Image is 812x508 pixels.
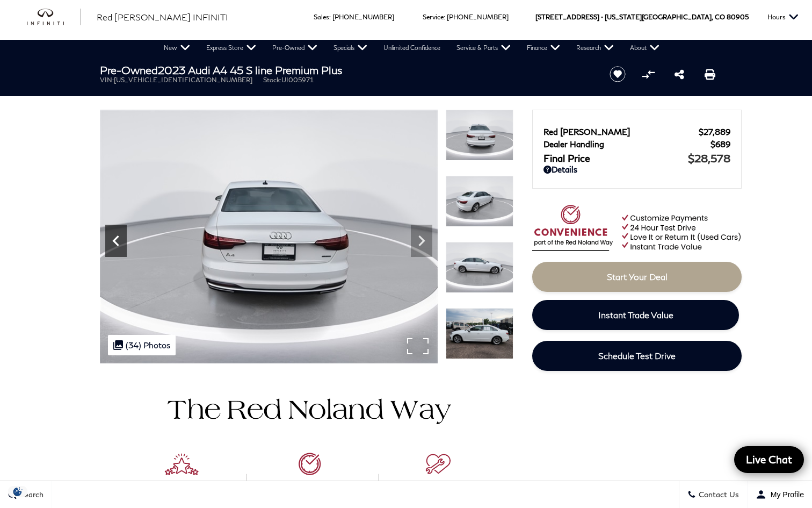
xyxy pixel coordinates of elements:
a: Pre-Owned [264,40,325,56]
span: Instant Trade Value [598,310,673,320]
a: Print this Pre-Owned 2023 Audi A4 45 S line Premium Plus [705,68,715,81]
span: Search [17,490,44,499]
strong: Pre-Owned [100,63,158,76]
button: Save vehicle [606,66,629,83]
span: Schedule Test Drive [598,350,676,361]
span: Red [PERSON_NAME] INFINITI [97,12,228,22]
span: Dealer Handling [543,139,711,149]
span: $27,889 [699,127,730,137]
div: Previous [105,225,127,257]
span: Service [423,13,444,21]
span: : [329,13,331,21]
a: About [622,40,668,56]
section: Click to Open Cookie Consent Modal [5,486,30,497]
a: [STREET_ADDRESS] • [US_STATE][GEOGRAPHIC_DATA], CO 80905 [535,13,749,21]
span: VIN: [100,76,114,84]
img: Opt-Out Icon [5,486,30,497]
div: Next [411,225,432,257]
a: Live Chat [734,446,804,473]
a: Finance [519,40,568,56]
img: Used 2023 Glacier White Metallic Audi 45 S line Premium Plus image 9 [446,242,513,293]
span: Sales [314,13,329,21]
a: Schedule Test Drive [532,341,742,371]
a: Red [PERSON_NAME] INFINITI [97,11,228,24]
span: Stock: [263,76,281,84]
span: Live Chat [741,453,798,466]
a: Share this Pre-Owned 2023 Audi A4 45 S line Premium Plus [675,68,684,81]
a: New [156,40,198,56]
a: Service & Parts [448,40,519,56]
span: $689 [711,139,730,149]
a: Red [PERSON_NAME] $27,889 [543,127,730,137]
img: INFINITI [27,9,81,26]
button: Open user profile menu [748,481,812,508]
span: UI005971 [281,76,314,84]
span: [US_VEHICLE_IDENTIFICATION_NUMBER] [114,76,252,84]
a: Dealer Handling $689 [543,139,730,149]
a: Specials [325,40,375,56]
span: : [444,13,445,21]
img: Used 2023 Glacier White Metallic Audi 45 S line Premium Plus image 7 [446,110,513,161]
a: Start Your Deal [532,262,742,292]
button: Compare Vehicle [640,66,656,82]
span: Contact Us [696,490,739,499]
a: Express Store [198,40,264,56]
img: Used 2023 Glacier White Metallic Audi 45 S line Premium Plus image 8 [438,110,775,363]
a: [PHONE_NUMBER] [332,13,394,21]
img: Used 2023 Glacier White Metallic Audi 45 S line Premium Plus image 8 [446,176,513,227]
a: Final Price $28,578 [543,152,730,164]
a: Instant Trade Value [532,300,739,330]
a: infiniti [27,9,81,26]
a: Unlimited Confidence [375,40,448,56]
div: (34) Photos [108,335,176,355]
h1: 2023 Audi A4 45 S line Premium Plus [100,64,591,76]
span: Red [PERSON_NAME] [543,127,699,137]
span: My Profile [766,490,804,499]
nav: Main Navigation [156,40,668,56]
img: Used 2023 Glacier White Metallic Audi 45 S line Premium Plus image 10 [446,308,513,359]
img: Used 2023 Glacier White Metallic Audi 45 S line Premium Plus image 7 [100,110,438,363]
span: $28,578 [688,152,730,164]
span: Start Your Deal [607,271,668,282]
span: Final Price [543,152,688,164]
a: Research [568,40,622,56]
a: Details [543,164,730,174]
a: [PHONE_NUMBER] [447,13,509,21]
